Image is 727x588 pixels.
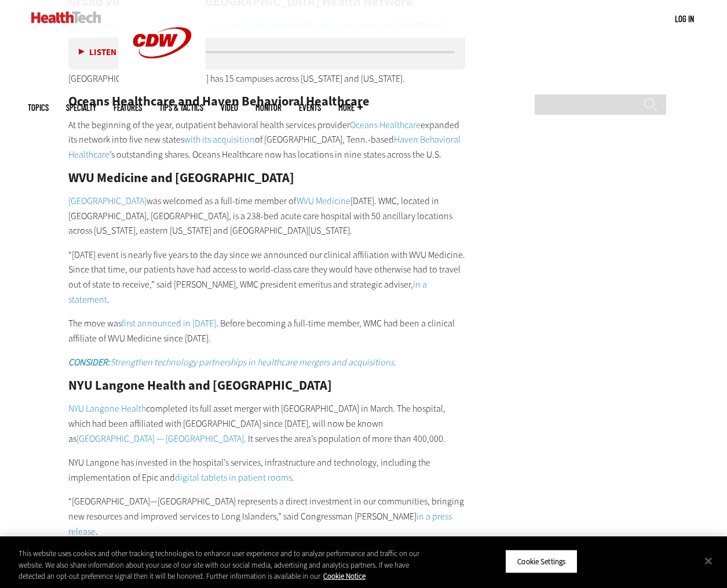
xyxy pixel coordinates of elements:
h2: NYU Langone Health and [GEOGRAPHIC_DATA] [68,379,466,392]
span: Specialty [66,103,96,112]
a: More information about your privacy [323,571,366,581]
img: Home [31,12,101,23]
a: Tips & Tactics [159,103,203,112]
a: [GEOGRAPHIC_DATA] [68,195,147,207]
em: Strengthen technology partnerships in healthcare mergers and acquisitions. [68,356,396,368]
a: WVU Medicine [297,195,350,207]
a: MonITor [255,103,282,112]
a: Oceans Healthcare [350,119,421,131]
a: with its acquisition [184,133,255,146]
p: NYU Langone has invested in the hospital’s services, infrastructure and technology, including the... [68,455,466,485]
a: Video [221,103,238,112]
a: in a statement [68,278,427,306]
h2: WVU Medicine and [GEOGRAPHIC_DATA] [68,172,466,184]
strong: CONSIDER: [68,356,110,368]
p: “[DATE] event is nearly five years to the day since we announced our clinical affiliation with WV... [68,248,466,307]
p: was welcomed as a full-time member of [DATE]. WMC, located in [GEOGRAPHIC_DATA], [GEOGRAPHIC_DATA... [68,194,466,238]
a: [GEOGRAPHIC_DATA] — [GEOGRAPHIC_DATA] [76,433,244,445]
p: The move was . Before becoming a full-time member, WMC had been a clinical affiliate of WVU Medic... [68,316,466,346]
div: User menu [675,13,694,25]
a: digital tablets in patient rooms [175,471,292,484]
span: More [338,103,363,112]
button: Cookie Settings [505,549,578,574]
a: Log in [675,13,694,24]
a: first announced in [DATE] [122,317,216,329]
a: NYU Langone Health [68,402,146,415]
div: This website uses cookies and other tracking technologies to enhance user experience and to analy... [19,548,436,582]
a: Events [299,103,321,112]
span: Topics [28,103,49,112]
p: At the beginning of the year, outpatient behavioral health services provider expanded its network... [68,118,466,162]
a: CDW [119,77,206,89]
button: Close [696,548,721,574]
p: completed its full asset merger with [GEOGRAPHIC_DATA] in March. The hospital, which had been aff... [68,401,466,446]
a: CONSIDER:Strengthen technology partnerships in healthcare mergers and acquisitions. [68,356,396,368]
a: Features [114,103,142,112]
p: “[GEOGRAPHIC_DATA]—[GEOGRAPHIC_DATA] represents a direct investment in our communities, bringing ... [68,494,466,539]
